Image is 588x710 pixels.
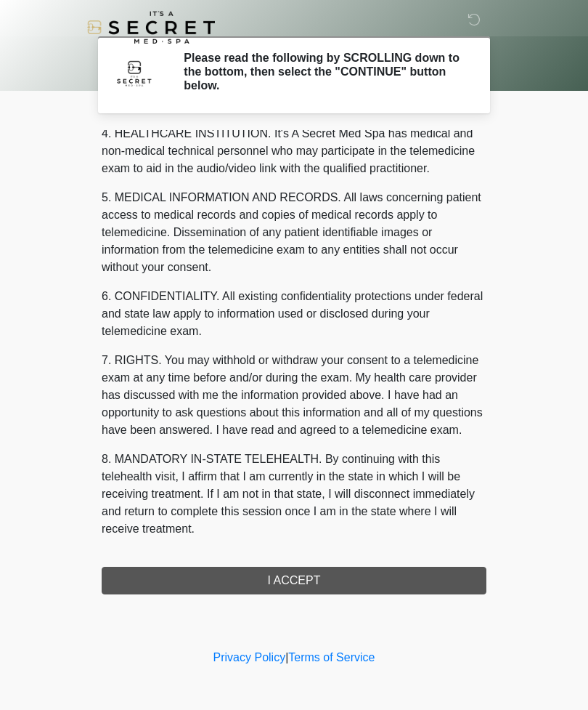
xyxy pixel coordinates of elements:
[213,651,286,663] a: Privacy Policy
[102,288,486,340] p: 6. CONFIDENTIALITY. All existing confidentiality protections under federal and state law apply to...
[102,451,486,538] p: 8. MANDATORY IN-STATE TELEHEALTH. By continuing with this telehealth visit, I affirm that I am cu...
[285,651,288,663] a: |
[113,51,156,94] img: Agent Avatar
[102,189,486,276] p: 5. MEDICAL INFORMATION AND RECORDS. All laws concerning patient access to medical records and cop...
[102,352,486,439] p: 7. RIGHTS. You may withhold or withdraw your consent to a telemedicine exam at any time before an...
[184,51,465,93] h2: Please read the following by SCROLLING down to the bottom, then select the "CONTINUE" button below.
[288,651,375,663] a: Terms of Service
[87,11,215,44] img: It's A Secret Med Spa Logo
[102,125,486,177] p: 4. HEALTHCARE INSTITUTION. It's A Secret Med Spa has medical and non-medical technical personnel ...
